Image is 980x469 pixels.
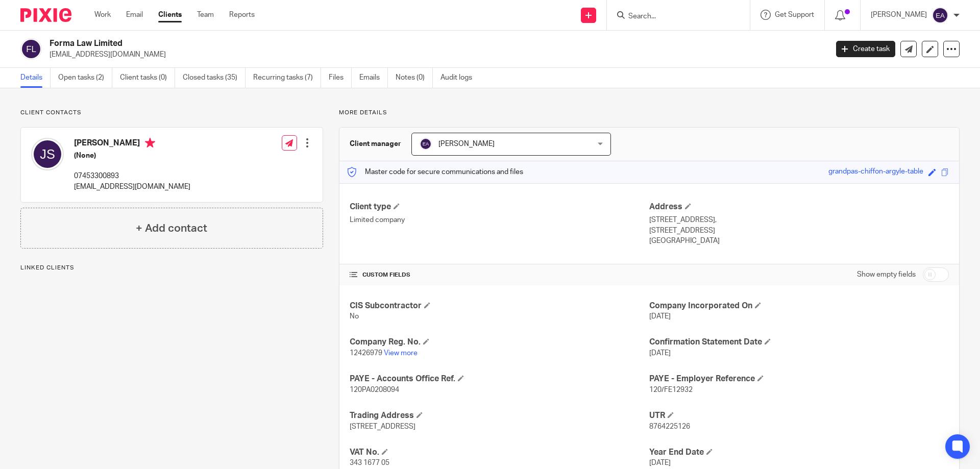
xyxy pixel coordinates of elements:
h4: Address [649,202,949,212]
p: Master code for secure communications and files [347,167,523,177]
h4: PAYE - Accounts Office Ref. [350,374,649,384]
h5: (None) [74,151,190,161]
a: Emails [359,68,388,88]
span: 120/FE12932 [649,386,693,393]
div: grandpas-chiffon-argyle-table [828,166,923,178]
a: Recurring tasks (7) [253,68,321,88]
h4: Trading Address [350,410,649,421]
h4: PAYE - Employer Reference [649,374,949,384]
a: Open tasks (2) [58,68,112,88]
p: Linked clients [20,264,323,272]
h4: UTR [649,410,949,421]
h4: VAT No. [350,447,649,458]
p: Limited company [350,215,649,225]
span: [PERSON_NAME] [438,140,495,147]
h4: + Add contact [136,220,207,236]
a: Reports [229,10,255,20]
span: Get Support [775,11,814,18]
p: [EMAIL_ADDRESS][DOMAIN_NAME] [74,182,190,192]
p: [EMAIL_ADDRESS][DOMAIN_NAME] [50,50,821,60]
h4: [PERSON_NAME] [74,138,190,151]
span: [DATE] [649,459,671,466]
a: Client tasks (0) [120,68,175,88]
span: [DATE] [649,350,671,357]
p: 07453300893 [74,171,190,181]
p: [GEOGRAPHIC_DATA] [649,236,949,246]
h4: CUSTOM FIELDS [350,271,649,279]
a: Work [94,10,111,20]
a: Details [20,68,51,88]
span: No [350,313,359,320]
img: svg%3E [31,138,64,170]
h4: Company Incorporated On [649,301,949,311]
a: Create task [836,41,895,57]
span: [DATE] [649,313,671,320]
a: View more [384,350,418,357]
span: 8764225126 [649,423,690,430]
span: 12426979 [350,350,382,357]
h4: Confirmation Statement Date [649,337,949,348]
a: Team [197,10,214,20]
p: More details [339,109,960,117]
img: svg%3E [20,38,42,60]
a: Closed tasks (35) [183,68,246,88]
h4: Company Reg. No. [350,337,649,348]
img: svg%3E [932,7,948,23]
span: 120PA0208094 [350,386,399,393]
span: 343 1677 05 [350,459,389,466]
img: svg%3E [420,138,432,150]
input: Search [627,12,719,21]
a: Files [329,68,352,88]
a: Audit logs [440,68,480,88]
span: [STREET_ADDRESS] [350,423,415,430]
img: Pixie [20,8,71,22]
h3: Client manager [350,139,401,149]
p: Client contacts [20,109,323,117]
i: Primary [145,138,155,148]
a: Clients [158,10,182,20]
p: [STREET_ADDRESS] [649,226,949,236]
p: [PERSON_NAME] [871,10,927,20]
a: Email [126,10,143,20]
a: Notes (0) [396,68,433,88]
p: [STREET_ADDRESS], [649,215,949,225]
h2: Forma Law Limited [50,38,667,49]
label: Show empty fields [857,269,916,280]
h4: CIS Subcontractor [350,301,649,311]
h4: Year End Date [649,447,949,458]
h4: Client type [350,202,649,212]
